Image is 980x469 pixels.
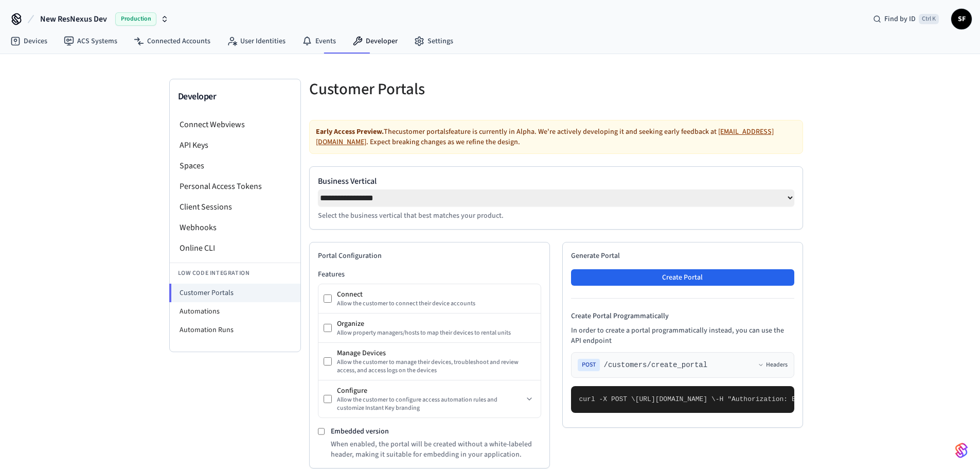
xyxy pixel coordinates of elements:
[758,361,788,369] button: Headers
[337,329,536,337] div: Allow property managers/hosts to map their devices to rental units
[318,269,541,280] h3: Features
[40,13,107,25] span: New ResNexus Dev
[318,251,541,261] h2: Portal Configuration
[571,311,794,321] h4: Create Portal Programmatically
[115,12,156,26] span: Production
[337,396,523,412] div: Allow the customer to configure access automation rules and customize Instant Key branding
[571,325,794,346] p: In order to create a portal programmatically instead, you can use the API endpoint
[309,79,550,100] h5: Customer Portals
[884,14,916,24] span: Find by ID
[952,10,971,28] span: SF
[865,10,947,28] div: Find by IDCtrl K
[955,442,968,459] img: SeamLogoGradient.69752ec5.svg
[294,32,344,50] a: Events
[604,360,708,370] span: /customers/create_portal
[635,395,716,403] span: [URL][DOMAIN_NAME] \
[170,321,300,339] li: Automation Runs
[951,9,972,29] button: SF
[170,197,300,217] li: Client Sessions
[337,348,536,358] div: Manage Devices
[716,395,908,403] span: -H "Authorization: Bearer seam_api_key_123456" \
[318,211,794,221] p: Select the business vertical that best matches your product.
[337,300,536,308] div: Allow the customer to connect their device accounts
[170,217,300,238] li: Webhooks
[337,358,536,375] div: Allow the customer to manage their devices, troubleshoot and review access, and access logs on th...
[578,359,600,371] span: POST
[169,284,300,302] li: Customer Portals
[331,426,389,437] label: Embedded version
[337,289,536,300] div: Connect
[316,127,384,137] strong: Early Access Preview.
[170,238,300,258] li: Online CLI
[331,439,541,460] p: When enabled, the portal will be created without a white-labeled header, making it suitable for e...
[2,32,56,50] a: Devices
[56,32,126,50] a: ACS Systems
[170,263,300,284] li: Low Code Integration
[219,32,294,50] a: User Identities
[919,14,939,24] span: Ctrl K
[309,120,803,154] div: The customer portals feature is currently in Alpha. We're actively developing it and seeking earl...
[126,32,219,50] a: Connected Accounts
[318,175,794,187] label: Business Vertical
[170,155,300,176] li: Spaces
[170,135,300,155] li: API Keys
[337,319,536,329] div: Organize
[170,176,300,197] li: Personal Access Tokens
[170,114,300,135] li: Connect Webviews
[337,386,523,396] div: Configure
[344,32,406,50] a: Developer
[178,90,292,104] h3: Developer
[579,395,635,403] span: curl -X POST \
[170,302,300,321] li: Automations
[571,269,794,286] button: Create Portal
[406,32,461,50] a: Settings
[571,251,794,261] h2: Generate Portal
[316,127,774,147] a: [EMAIL_ADDRESS][DOMAIN_NAME]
